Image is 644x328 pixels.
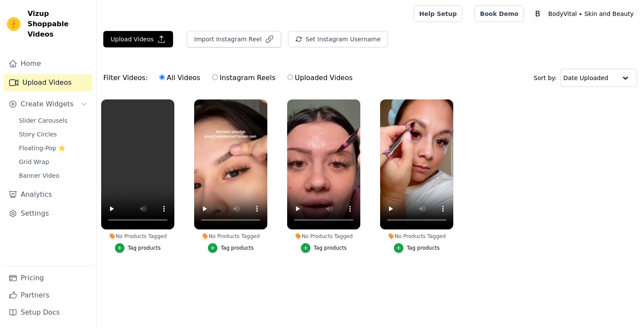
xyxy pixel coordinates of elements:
a: Settings [3,205,93,222]
input: Instagram Reels [212,74,218,80]
button: Upload Videos [103,31,173,47]
a: Setup Docs [3,304,93,321]
span: Slider Carousels [19,116,68,125]
a: Upload Videos [3,74,93,91]
div: No Products Tagged [287,233,360,240]
button: Tag products [115,243,161,253]
input: All Videos [159,74,165,80]
a: Analytics [3,186,93,203]
span: Create Widgets [21,99,74,109]
div: No Products Tagged [194,233,267,240]
span: Story Circles [19,130,57,139]
button: Create Widgets [3,96,93,113]
div: Tag products [221,244,254,251]
a: Floating-Pop ⭐ [14,142,93,154]
p: BodyVital ∙ Skin and Beauty [545,6,637,22]
a: Home [3,55,93,72]
div: Tag products [314,244,347,251]
label: All Videos [159,72,201,84]
a: Book Demo [474,6,524,22]
button: Tag products [301,243,347,253]
a: Help Setup [414,6,462,22]
button: Import Instagram Reel [187,31,281,47]
button: Set Instagram Username [288,31,388,47]
a: Story Circles [14,128,93,140]
span: Floating-Pop ⭐ [19,144,65,152]
label: Uploaded Videos [287,72,353,84]
a: Slider Carousels [14,114,93,127]
span: Banner Video [19,171,59,180]
div: Sort by: [534,69,638,87]
button: B BodyVital ∙ Skin and Beauty [531,6,637,22]
input: Uploaded Videos [288,74,293,80]
div: Tag products [407,244,440,251]
button: Tag products [394,243,440,253]
label: Instagram Reels [212,72,276,84]
button: Tag products [208,243,254,253]
a: Grid Wrap [14,156,93,168]
div: Filter Videos: [103,68,357,88]
div: No Products Tagged [380,233,453,240]
a: Pricing [3,269,93,287]
div: No Products Tagged [101,233,174,240]
a: Banner Video [14,170,93,182]
span: Grid Wrap [19,158,49,166]
div: Tag products [128,244,161,251]
img: Vizup [7,17,21,31]
span: Vizup Shoppable Videos [28,9,89,40]
text: B [535,9,540,18]
a: Partners [3,287,93,304]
